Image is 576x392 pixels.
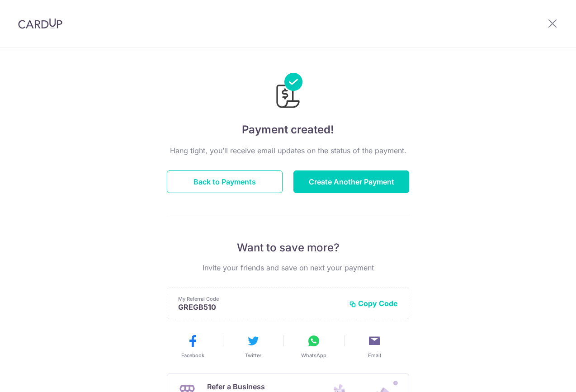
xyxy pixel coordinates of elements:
span: Twitter [245,352,261,359]
button: Back to Payments [167,170,283,193]
button: Copy Code [349,299,398,308]
button: Facebook [166,334,219,359]
button: Twitter [227,334,280,359]
span: WhatsApp [301,352,326,359]
img: CardUp [18,18,62,29]
p: My Referral Code [178,295,342,302]
button: Email [348,334,401,359]
span: Email [368,352,381,359]
p: GREGB510 [178,302,342,312]
button: WhatsApp [287,334,340,359]
p: Hang tight, you’ll receive email updates on the status of the payment. [167,145,409,156]
p: Refer a Business [207,381,306,392]
p: Invite your friends and save on next your payment [167,262,409,273]
p: Want to save more? [167,241,409,255]
h4: Payment created! [167,122,409,138]
img: Payments [274,73,302,111]
span: Facebook [181,352,204,359]
button: Create Another Payment [293,170,409,193]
